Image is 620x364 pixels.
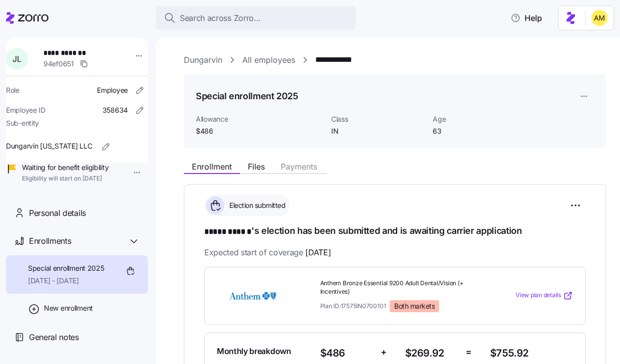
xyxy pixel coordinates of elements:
[466,345,472,360] span: =
[156,6,356,30] button: Search across Zorro...
[405,345,458,362] span: $269.92
[320,302,386,310] span: Plan ID: 17575IN0700101
[28,276,104,286] span: [DATE] - [DATE]
[516,291,561,300] span: View plan details
[180,12,261,24] span: Search across Zorro...
[192,163,232,171] span: Enrollment
[320,345,373,362] span: $486
[44,303,93,313] span: New enrollment
[196,126,323,136] span: $486
[490,345,573,362] span: $755.92
[592,10,608,26] img: dfaaf2f2725e97d5ef9e82b99e83f4d7
[6,85,19,95] span: Role
[248,163,265,171] span: Files
[320,279,482,296] span: Anthem Bronze Essential 9200 Adult Dental/Vision (+ Incentives)
[22,163,108,173] span: Waiting for benefit eligibility
[6,118,39,128] span: Sub-entity
[12,55,21,63] span: J L
[503,8,550,28] button: Help
[226,200,285,210] span: Election submitted
[331,126,425,136] span: IN
[433,126,526,136] span: 63
[22,175,108,183] span: Eligibility will start on [DATE]
[217,284,289,307] img: Anthem
[29,331,79,344] span: General notes
[6,105,45,115] span: Employee ID
[204,224,586,238] h1: 's election has been submitted and is awaiting carrier application
[29,235,71,247] span: Enrollments
[43,59,74,69] span: 94ef0651
[28,263,104,273] span: Special enrollment 2025
[394,302,435,311] span: Both markets
[516,291,573,301] a: View plan details
[281,163,317,171] span: Payments
[381,345,387,360] span: +
[6,141,92,151] span: Dungarvin [US_STATE] LLC
[305,246,331,259] span: [DATE]
[102,105,128,115] span: 358634
[97,85,128,95] span: Employee
[184,54,222,66] a: Dungarvin
[196,90,298,102] h1: Special enrollment 2025
[204,246,331,259] span: Expected start of coverage
[511,12,542,24] span: Help
[433,114,526,124] span: Age
[29,207,86,219] span: Personal details
[331,114,425,124] span: Class
[196,114,323,124] span: Allowance
[242,54,295,66] a: All employees
[217,345,291,358] span: Monthly breakdown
